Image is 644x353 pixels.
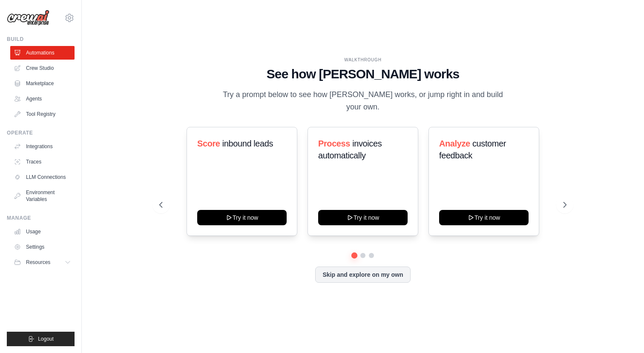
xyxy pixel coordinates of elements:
a: Marketplace [10,77,75,90]
span: Resources [26,259,50,266]
span: Score [197,139,220,148]
span: Analyze [439,139,470,148]
a: Tool Registry [10,107,75,121]
div: WALKTHROUGH [159,57,567,63]
div: Build [7,36,75,43]
a: Environment Variables [10,186,75,206]
a: Automations [10,46,75,60]
button: Try it now [318,210,408,225]
span: inbound leads [222,139,273,148]
span: customer feedback [439,139,506,160]
div: Operate [7,129,75,136]
h1: See how [PERSON_NAME] works [159,66,567,82]
button: Resources [10,255,75,269]
span: Logout [38,336,54,342]
img: Logo [7,10,49,26]
span: Process [318,139,350,148]
button: Skip and explore on my own [315,267,410,283]
p: Try a prompt below to see how [PERSON_NAME] works, or jump right in and build your own. [220,89,506,114]
div: Manage [7,215,75,221]
button: Try it now [197,210,287,225]
a: Agents [10,92,75,106]
a: Usage [10,225,75,238]
button: Try it now [439,210,529,225]
a: Traces [10,155,75,169]
a: LLM Connections [10,170,75,184]
a: Crew Studio [10,61,75,75]
a: Settings [10,240,75,254]
button: Logout [7,332,75,346]
span: invoices automatically [318,139,382,160]
a: Integrations [10,140,75,153]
